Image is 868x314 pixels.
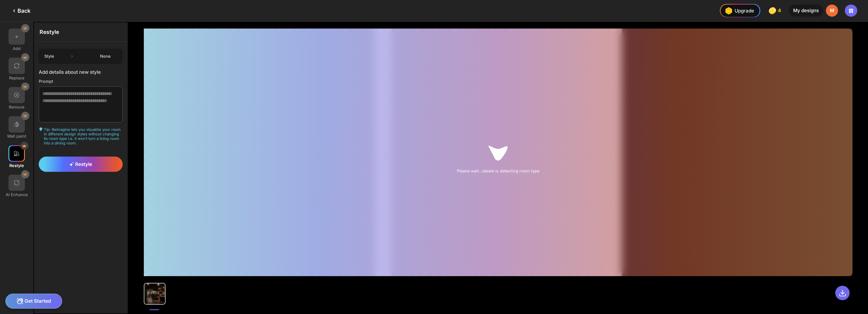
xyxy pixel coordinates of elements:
div: Remove [9,105,24,109]
div: AI Enhance [6,192,28,197]
span: 4 [778,8,782,13]
div: Wall paint [7,134,26,138]
div: Tip: Reimagine lets you visualize your room in different design styles without changing its room ... [39,127,122,145]
div: None [93,54,118,59]
div: Style [44,54,54,59]
img: upgrade-nav-btn-icon.gif [723,5,734,16]
div: Restyle [34,23,127,42]
div: M [826,5,838,17]
img: ideate-loading-logo.gif [488,132,508,164]
div: Please wait...Ideate is detecting room type [457,169,539,173]
div: Get Started [5,294,62,309]
div: Restyle [9,163,24,168]
div: Add [13,46,21,51]
img: textarea-hint-icon.svg [39,127,43,131]
span: Restyle [69,161,92,167]
div: Add details about new style [39,69,122,75]
div: Prompt [39,79,122,84]
div: Back [11,7,31,14]
div: My designs [789,5,823,17]
div: Replace [9,75,24,80]
div: Upgrade [723,5,754,16]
